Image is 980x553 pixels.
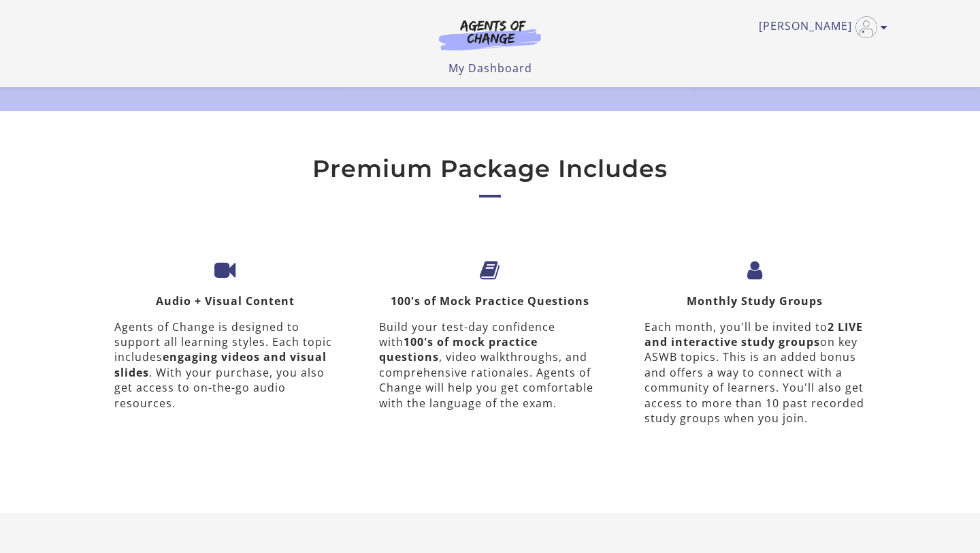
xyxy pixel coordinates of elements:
[379,319,600,411] p: Build your test-day confidence with , video walkthroughs, and comprehensive rationales. Agents of...
[759,16,881,38] a: Toggle menu
[448,61,532,76] a: My Dashboard
[379,334,538,364] b: 100's of mock practice questions
[644,319,863,349] b: 2 LIVE and interactive study groups
[644,295,866,308] h3: Monthly Study Groups
[114,349,327,379] b: engaging videos and visual slides
[114,319,336,411] p: Agents of Change is designed to support all learning styles. Each topic includes . With your purc...
[312,155,668,183] a: Premium Package Includes
[644,319,866,426] p: Each month, you'll be invited to on key ASWB topics. This is an added bonus and offers a way to c...
[379,295,600,308] h3: 100's of Mock Practice Questions
[425,19,555,50] img: Agents of Change Logo
[114,295,336,308] h3: Audio + Visual Content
